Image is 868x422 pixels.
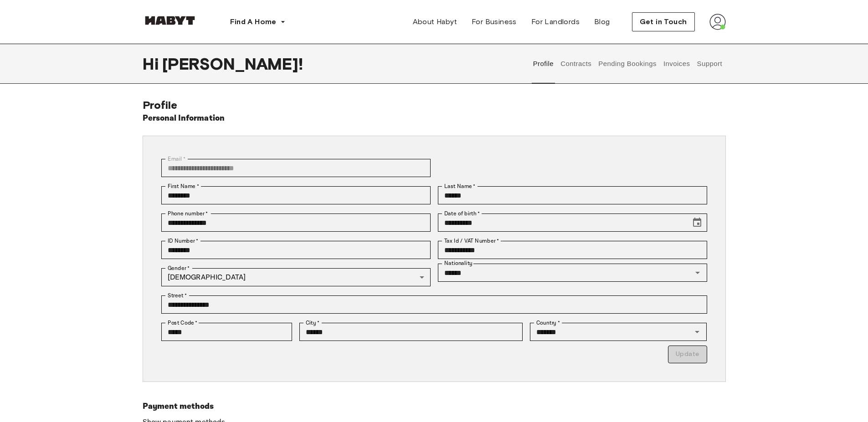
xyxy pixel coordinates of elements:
button: Open [691,325,704,338]
label: Nationality [444,259,473,267]
div: You can't change your email address at the moment. Please reach out to customer support in case y... [161,159,431,177]
label: Country [536,319,560,327]
label: City [306,319,320,327]
div: user profile tabs [529,44,725,84]
img: Habyt [143,16,197,25]
label: Email [168,155,185,163]
a: For Landlords [524,13,587,31]
a: For Business [464,13,524,31]
h6: Payment methods [143,400,726,413]
h6: Personal Information [143,112,225,125]
label: ID Number [168,237,198,245]
a: About Habyt [406,13,464,31]
span: Hi [143,54,162,73]
label: Phone number [168,209,208,218]
span: For Landlords [531,16,580,27]
a: Blog [587,13,617,31]
label: Gender [168,264,190,272]
button: Support [696,44,724,84]
span: [PERSON_NAME] ! [162,54,303,73]
span: About Habyt [413,16,457,27]
button: Contracts [560,44,593,84]
label: Post Code [168,319,198,327]
button: Find A Home [223,13,293,31]
span: Blog [594,16,610,27]
button: Choose date, selected date is Mar 28, 1994 [688,214,706,232]
label: First Name [168,182,199,190]
span: Profile [143,98,178,112]
label: Tax Id / VAT Number [444,237,499,245]
button: Invoices [662,44,691,84]
span: Find A Home [230,16,277,27]
button: Get in Touch [632,12,695,31]
label: Date of birth [444,209,480,218]
span: Get in Touch [640,16,687,27]
div: [DEMOGRAPHIC_DATA] [161,268,431,286]
img: avatar [709,14,726,30]
button: Profile [532,44,555,84]
button: Open [691,266,704,279]
button: Pending Bookings [597,44,658,84]
label: Street [168,291,187,300]
label: Last Name [444,182,476,190]
span: For Business [472,16,517,27]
